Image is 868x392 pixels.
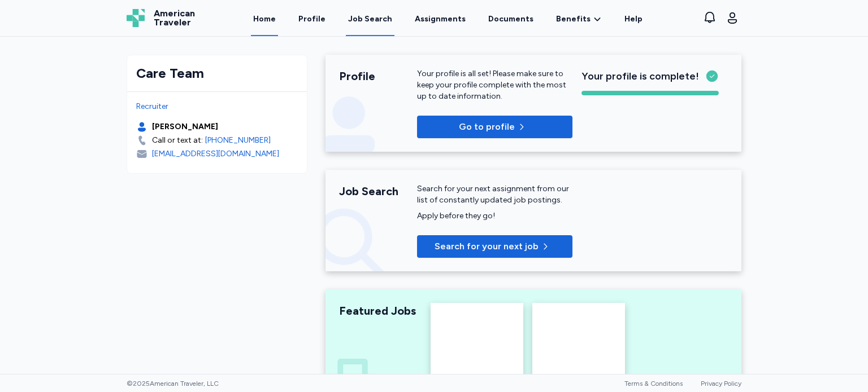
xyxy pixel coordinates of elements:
[205,135,271,146] a: [PHONE_NUMBER]
[127,379,219,388] span: © 2025 American Traveler, LLC
[701,380,741,387] a: Privacy Policy
[339,303,417,319] div: Featured Jobs
[136,101,298,112] div: Recruiter
[348,14,392,25] div: Job Search
[152,148,279,160] div: [EMAIL_ADDRESS][DOMAIN_NAME]
[556,14,602,25] a: Benefits
[417,210,572,222] div: Apply before they go!
[152,121,218,133] div: [PERSON_NAME]
[152,135,203,146] div: Call or text at:
[431,303,523,364] img: Highest Paying
[136,64,298,82] div: Care Team
[624,380,683,387] a: Terms & Conditions
[251,1,278,36] a: Home
[417,116,572,138] button: Go to profile
[339,183,417,199] div: Job Search
[154,9,195,27] span: American Traveler
[417,235,572,258] button: Search for your next job
[437,371,517,385] div: Highest Paying
[435,240,539,253] span: Search for your next job
[532,303,625,364] img: Recently Added
[417,183,572,206] div: Search for your next assignment from our list of constantly updated job postings.
[346,1,394,36] a: Job Search
[539,371,618,385] div: Recently Added
[556,14,591,25] span: Benefits
[459,120,515,134] span: Go to profile
[581,68,699,84] span: Your profile is complete!
[339,68,417,84] div: Profile
[417,68,572,102] div: Your profile is all set! Please make sure to keep your profile complete with the most up to date ...
[127,9,145,27] img: Logo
